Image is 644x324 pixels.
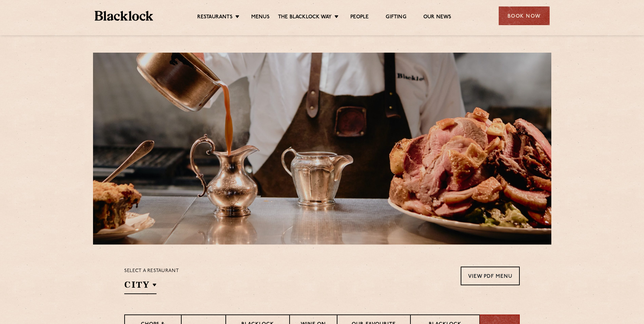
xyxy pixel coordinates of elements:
h2: City [124,279,157,294]
a: The Blacklock Way [278,14,332,21]
img: BL_Textured_Logo-footer-cropped.svg [95,11,153,21]
a: Gifting [386,14,406,21]
a: Our News [423,14,452,21]
a: People [350,14,369,21]
p: Select a restaurant [124,267,179,275]
div: Book Now [499,6,550,25]
a: View PDF Menu [461,267,520,285]
a: Menus [251,14,270,21]
a: Restaurants [197,14,233,21]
